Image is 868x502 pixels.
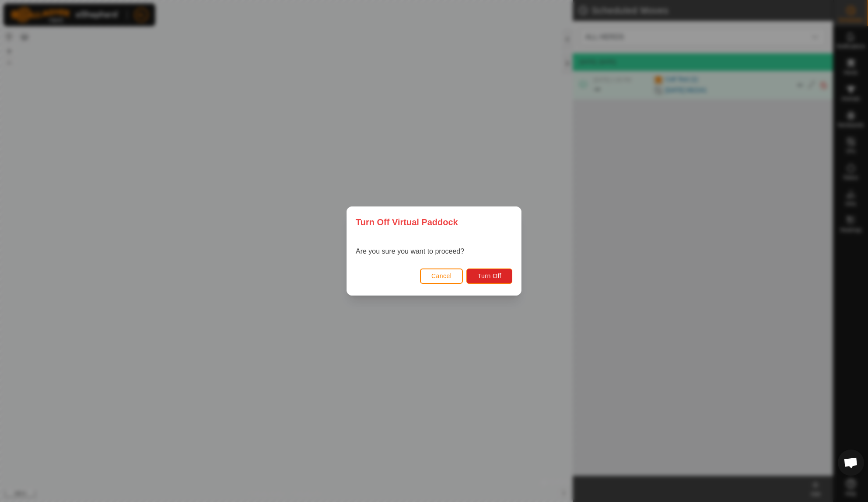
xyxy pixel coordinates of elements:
span: Turn Off [477,272,501,279]
button: Cancel [420,268,463,284]
span: Turn Off Virtual Paddock [356,216,458,229]
button: Turn Off [466,268,512,284]
p: Are you sure you want to proceed? [356,246,464,257]
div: Open chat [838,450,864,476]
span: Cancel [431,272,452,279]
